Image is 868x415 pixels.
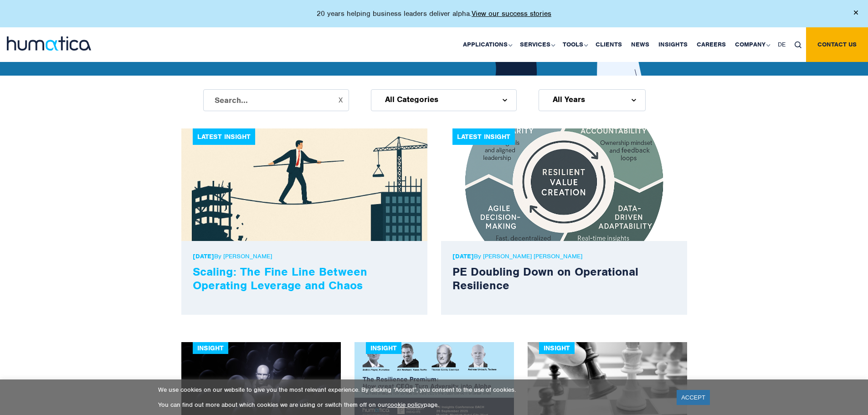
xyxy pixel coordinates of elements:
[193,342,228,354] div: Insight
[7,36,91,51] img: logo
[632,99,636,102] img: d_arroww
[778,41,786,48] span: DE
[558,27,591,62] a: Tools
[773,27,790,62] a: DE
[515,27,558,62] a: Services
[452,264,638,292] a: PE Doubling Down on Operational Resilience
[387,401,424,409] a: cookie policy
[654,27,692,62] a: Insights
[677,390,710,405] a: ACCEPT
[441,128,687,241] img: news1
[627,27,654,62] a: News
[193,264,367,292] a: Scaling: The Fine Line Between Operating Leverage and Chaos
[452,128,515,145] div: Latest Insight
[366,342,401,354] div: Insight
[591,27,627,62] a: Clients
[503,99,507,102] img: d_arroww
[317,9,551,18] p: 20 years helping business leaders deliver alpha.
[472,9,551,18] a: View our success stories
[795,41,801,48] img: search_icon
[193,252,214,260] strong: [DATE]
[339,97,343,104] button: X
[158,401,665,409] p: You can find out more about which cookies we are using or switch them off on our page.
[203,89,349,111] input: Search...
[193,128,255,145] div: Latest Insight
[452,252,474,260] strong: [DATE]
[458,27,515,62] a: Applications
[158,386,665,394] p: We use cookies on our website to give you the most relevant experience. By clicking “Accept”, you...
[181,128,427,241] img: news1
[539,342,575,354] div: Insight
[452,252,676,260] p: By [PERSON_NAME] [PERSON_NAME]
[692,27,730,62] a: Careers
[730,27,773,62] a: Company
[806,27,868,62] a: Contact us
[553,96,585,103] span: All Years
[193,252,416,260] p: By [PERSON_NAME]
[385,96,438,103] span: All Categories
